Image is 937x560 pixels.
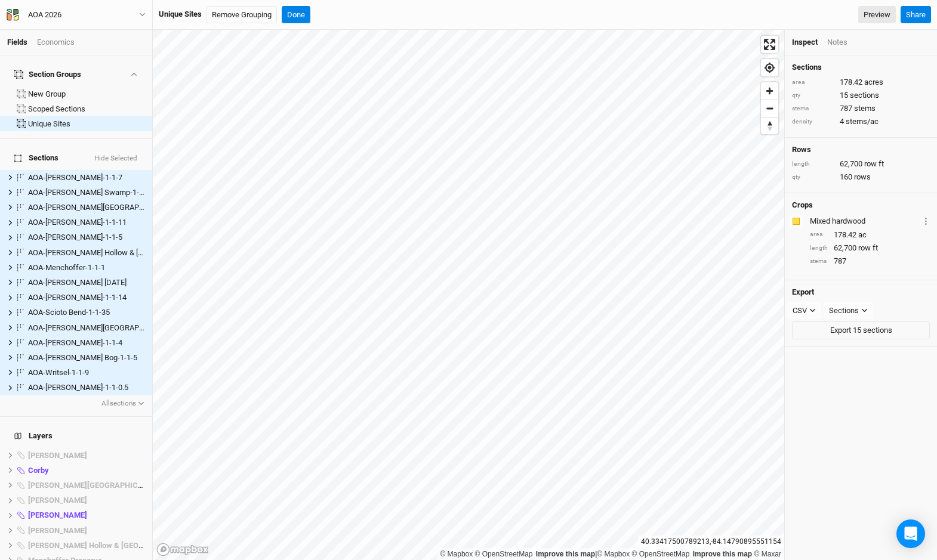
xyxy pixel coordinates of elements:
[28,9,61,21] div: AOA 2026
[761,36,778,53] button: Enter fullscreen
[761,117,778,134] button: Reset bearing to north
[761,100,778,117] span: Zoom out
[28,541,145,550] div: Hintz Hollow & Stone Canyon
[28,293,145,302] div: AOA-Riddle-1-1-14
[28,293,127,302] span: AOA-[PERSON_NAME]-1-1-14
[153,30,784,560] canvas: Map
[754,550,781,558] a: Maxar
[28,188,145,197] div: AOA-Cackley Swamp-1-1-4
[28,451,87,460] span: [PERSON_NAME]
[28,218,145,227] div: AOA-Darby Oaks-1-1-11
[632,550,690,558] a: OpenStreetMap
[536,550,595,558] a: Improve this map
[28,233,122,242] span: AOA-[PERSON_NAME]-1-1-5
[810,243,930,253] div: 62,700
[792,91,834,100] div: qty
[792,172,930,182] div: 160
[28,278,127,287] span: AOA-[PERSON_NAME] [DATE]
[858,243,878,253] span: row ft
[28,451,145,460] div: Adelphi Moraine
[28,233,145,242] div: AOA-Genevieve Jones-1-1-5
[28,308,110,317] span: AOA-Scioto Bend-1-1-35
[28,248,145,258] div: AOA-Hintz Hollow & Stone Canyon-1-1-8
[597,550,630,558] a: Mapbox
[792,160,834,169] div: length
[28,263,145,273] div: AOA-Menchoffer-1-1-1
[28,353,137,362] span: AOA-[PERSON_NAME] Bog-1-1-5
[28,338,122,347] span: AOA-[PERSON_NAME]-1-1-4
[810,216,920,227] div: Mixed hardwood
[28,383,145,392] div: AOA-Wylie Ridge-1-1-0.5
[28,466,145,475] div: Corby
[7,38,27,47] a: Fields
[28,383,128,392] span: AOA-[PERSON_NAME]-1-1-0.5
[850,90,879,101] span: sections
[28,323,199,332] span: AOA-[PERSON_NAME][GEOGRAPHIC_DATA]-1-1-24
[28,308,145,317] div: AOA-Scioto Bend-1-1-35
[792,63,930,72] h4: Sections
[28,338,145,348] div: AOA-Stevens-1-1-4
[159,9,202,20] div: Unique Sites
[440,548,781,560] div: |
[28,278,145,287] div: AOA-Poston 1-1-41
[792,104,834,113] div: stems
[282,6,310,24] button: Done
[28,511,87,519] span: [PERSON_NAME]
[810,244,828,253] div: length
[28,481,145,490] div: Darby Lakes Preserve
[827,37,847,48] div: Notes
[28,541,197,550] span: [PERSON_NAME] Hollow & [GEOGRAPHIC_DATA]
[28,203,195,212] span: AOA-[PERSON_NAME][GEOGRAPHIC_DATA]-1-1-3
[793,305,807,317] div: CSV
[28,526,145,536] div: Genevieve Jones
[761,100,778,117] button: Zoom out
[792,145,930,154] h4: Rows
[440,550,473,558] a: Mapbox
[14,153,58,163] span: Sections
[28,353,145,363] div: AOA-Utzinger Bog-1-1-5
[206,6,277,24] button: Remove Grouping
[858,230,867,240] span: ac
[28,496,145,505] div: Darby Oaks
[37,37,75,48] div: Economics
[792,116,930,127] div: 4
[28,119,145,129] div: Unique Sites
[864,159,884,169] span: row ft
[896,519,925,548] div: Open Intercom Messenger
[854,103,876,114] span: stems
[858,6,896,24] a: Preview
[792,287,930,297] h4: Export
[922,214,930,228] button: Crop Usage
[156,543,209,556] a: Mapbox logo
[128,70,138,78] button: Show section groups
[28,323,145,333] div: AOA-Scott Creek Falls-1-1-24
[810,257,828,266] div: stems
[810,230,828,239] div: area
[792,321,930,339] button: Export 15 sections
[792,90,930,101] div: 15
[761,82,778,100] button: Zoom in
[7,424,145,448] h4: Layers
[761,117,778,134] span: Reset bearing to north
[28,173,145,182] div: AOA-Adelphi Moraine-1-1-7
[28,496,87,505] span: [PERSON_NAME]
[864,77,883,88] span: acres
[475,550,533,558] a: OpenStreetMap
[28,526,87,535] span: [PERSON_NAME]
[101,398,146,410] button: Allsections
[28,203,145,212] div: AOA-Darby Lakes Preserve-1-1-3
[792,78,834,87] div: area
[28,188,150,197] span: AOA-[PERSON_NAME] Swamp-1-1-4
[854,172,871,182] span: rows
[6,8,146,21] button: AOA 2026
[28,218,127,227] span: AOA-[PERSON_NAME]-1-1-11
[901,6,931,24] button: Share
[761,59,778,76] button: Find my location
[792,37,818,48] div: Inspect
[28,248,229,257] span: AOA-[PERSON_NAME] Hollow & [GEOGRAPHIC_DATA]-1-1-8
[14,70,81,79] div: Section Groups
